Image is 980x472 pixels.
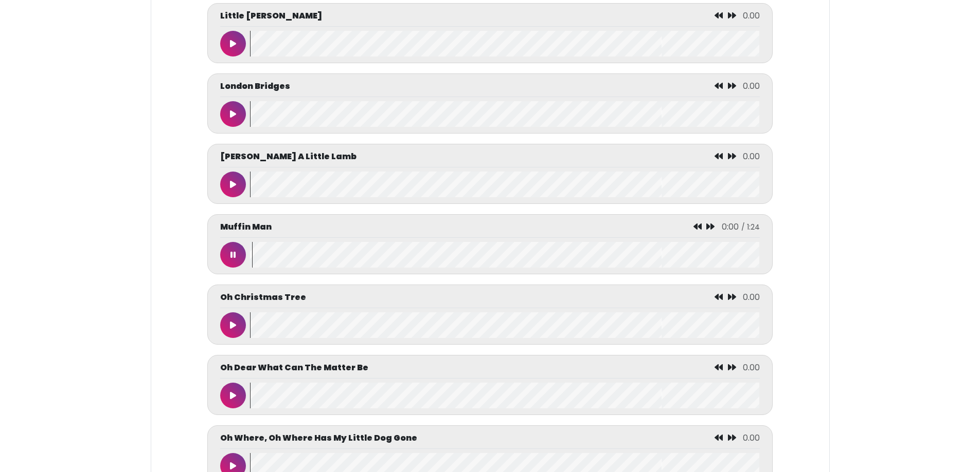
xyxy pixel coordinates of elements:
[220,10,322,22] p: Little [PERSON_NAME]
[743,150,760,162] span: 0.00
[743,10,760,22] span: 0.00
[741,222,760,232] span: / 1:24
[743,80,760,92] span: 0.00
[220,362,368,374] p: Oh Dear What Can The Matter Be
[220,432,417,444] p: Oh Where, Oh Where Has My Little Dog Gone
[722,221,739,233] span: 0:00
[220,80,290,92] p: London Bridges
[743,362,760,373] span: 0.00
[220,150,357,163] p: [PERSON_NAME] A Little Lamb
[220,221,272,233] p: Muffin Man
[743,291,760,303] span: 0.00
[220,291,306,304] p: Oh Christmas Tree
[743,432,760,444] span: 0.00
